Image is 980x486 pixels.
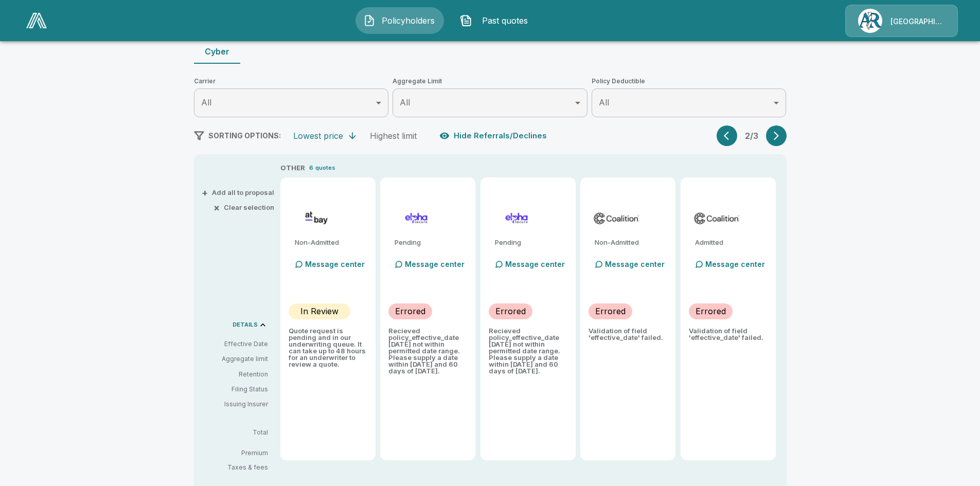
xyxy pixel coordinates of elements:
[388,328,467,374] p: Recieved policy_effective_date [DATE] not within permitted date range. Please supply a date withi...
[452,7,541,34] button: Past quotes IconPast quotes
[890,16,945,27] p: [GEOGRAPHIC_DATA]/[PERSON_NAME]
[693,210,741,226] img: coalitioncyberadmitted
[460,14,472,27] img: Past quotes Icon
[489,328,567,374] p: Recieved policy_effective_date [DATE] not within permitted date range. Please supply a date withi...
[202,370,268,379] p: Retention
[213,204,220,211] span: ×
[495,239,567,246] p: Pending
[295,239,367,246] p: Non-Admitted
[293,210,341,226] img: atbaycybersurplus
[26,13,47,28] img: AA Logo
[309,164,313,172] p: 6
[315,164,335,172] p: quotes
[395,305,425,317] p: Errored
[741,132,762,140] p: 2 / 3
[202,385,268,394] p: Filing Status
[695,239,768,246] p: Admitted
[204,189,274,196] button: +Add all to proposal
[400,97,410,107] span: All
[589,328,667,341] p: Validation of field 'effective_date' failed.
[280,163,305,173] p: OTHER
[595,305,626,317] p: Errored
[495,305,526,317] p: Errored
[233,322,258,328] p: DETAILS
[705,259,765,269] p: Message center
[289,328,367,368] p: Quote request is pending and in our underwriting queue. It can take up to 48 hours for an underwr...
[363,14,376,27] img: Policyholders Icon
[493,210,541,226] img: elphacyberenhanced
[395,239,467,246] p: Pending
[202,464,276,471] p: Taxes & fees
[201,97,211,107] span: All
[194,39,240,64] button: Cyber
[202,450,276,456] p: Premium
[599,97,609,107] span: All
[476,14,533,27] span: Past quotes
[355,7,444,34] button: Policyholders IconPolicyholders
[208,131,281,140] span: SORTING OPTIONS:
[393,76,587,86] span: Aggregate Limit
[305,259,365,269] p: Message center
[845,5,958,37] a: Agency Icon[GEOGRAPHIC_DATA]/[PERSON_NAME]
[202,189,208,196] span: +
[595,239,667,246] p: Non-Admitted
[370,131,417,141] div: Highest limit
[194,76,389,86] span: Carrier
[216,204,274,211] button: ×Clear selection
[202,429,276,436] p: Total
[592,76,787,86] span: Policy Deductible
[393,210,440,226] img: elphacyberstandard
[293,131,343,141] div: Lowest price
[405,259,465,269] p: Message center
[505,259,565,269] p: Message center
[696,305,726,317] p: Errored
[202,400,268,409] p: Issuing Insurer
[380,14,436,27] span: Policyholders
[202,339,268,349] p: Effective Date
[300,305,338,317] p: In Review
[593,210,640,226] img: coalitioncyber
[202,354,268,364] p: Aggregate limit
[437,126,551,146] button: Hide Referrals/Declines
[689,328,768,341] p: Validation of field 'effective_date' failed.
[858,9,882,33] img: Agency Icon
[605,259,665,269] p: Message center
